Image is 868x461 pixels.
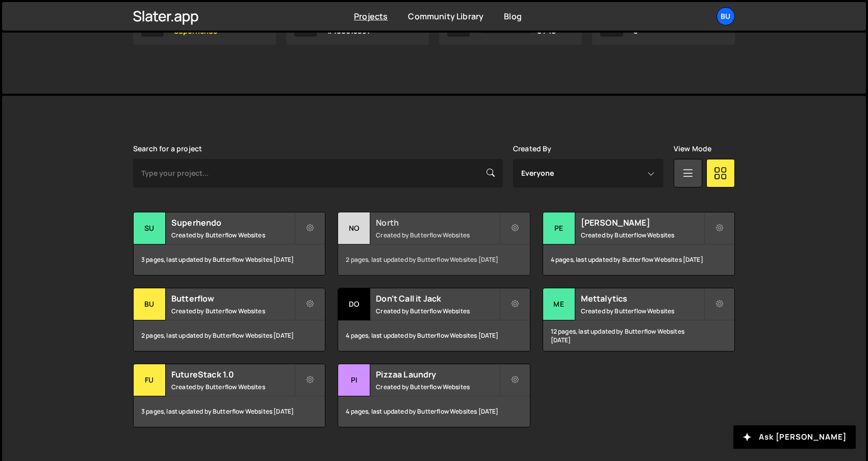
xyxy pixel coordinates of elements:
h2: North [376,217,499,228]
h2: Superhendo [171,217,294,228]
a: Su Superhendo Created by Butterflow Websites 3 pages, last updated by Butterflow Websites [DATE] [133,212,325,276]
div: 2 pages, last updated by Butterflow Websites [DATE] [134,320,325,351]
div: 3 pages, last updated by Butterflow Websites [DATE] [134,245,325,275]
div: Do [338,288,370,320]
small: Created by Butterflow Websites [376,231,499,239]
a: Me Mettalytics Created by Butterflow Websites 12 pages, last updated by Butterflow Websites [DATE] [543,288,735,351]
div: Pe [543,212,575,245]
div: Me [543,288,575,320]
div: 12 pages, last updated by Butterflow Websites [DATE] [543,320,734,351]
a: No North Created by Butterflow Websites 2 pages, last updated by Butterflow Websites [DATE] [338,212,530,276]
label: View Mode [674,145,711,153]
small: Created by Butterflow Websites [376,383,499,391]
a: Blog [504,11,522,22]
div: Bu [134,288,166,320]
a: Projects [354,11,388,22]
input: Type your project... [133,159,503,187]
p: #100313891 [327,27,370,35]
h2: Mettalytics [581,293,704,304]
small: Created by Butterflow Websites [581,307,704,315]
a: Pe [PERSON_NAME] Created by Butterflow Websites 4 pages, last updated by Butterflow Websites [DATE] [543,212,735,276]
small: Created by Butterflow Websites [376,307,499,315]
small: Created by Butterflow Websites [171,231,294,239]
div: 4 pages, last updated by Butterflow Websites [DATE] [338,320,529,351]
h2: Butterflow [171,293,294,304]
button: Ask [PERSON_NAME] [733,425,856,449]
div: 4 pages, last updated by Butterflow Websites [DATE] [338,396,529,427]
a: Pi Pizzaa Laundry Created by Butterflow Websites 4 pages, last updated by Butterflow Websites [DATE] [338,364,530,427]
small: Created by Butterflow Websites [581,231,704,239]
p: 8 [633,27,682,35]
div: Fu [134,364,166,396]
h2: Don't Call it Jack [376,293,499,304]
span: 0 / 10 [537,27,556,35]
label: Search for a project [133,145,202,153]
h2: Pizzaa Laundry [376,369,499,380]
div: Su [134,212,166,245]
a: Do Don't Call it Jack Created by Butterflow Websites 4 pages, last updated by Butterflow Websites... [338,288,530,351]
a: Fu FutureStack 1.0 Created by Butterflow Websites 3 pages, last updated by Butterflow Websites [D... [133,364,325,427]
div: 4 pages, last updated by Butterflow Websites [DATE] [543,245,734,275]
small: Created by Butterflow Websites [171,307,294,315]
div: No [338,212,370,245]
label: Created By [513,145,552,153]
p: Superhendo [174,27,218,35]
div: Pi [338,364,370,396]
a: Bu [717,7,735,25]
h2: FutureStack 1.0 [171,369,294,380]
h2: [PERSON_NAME] [581,217,704,228]
div: 2 pages, last updated by Butterflow Websites [DATE] [338,245,529,275]
small: Created by Butterflow Websites [171,383,294,391]
a: Bu Butterflow Created by Butterflow Websites 2 pages, last updated by Butterflow Websites [DATE] [133,288,325,351]
a: Community Library [408,11,483,22]
div: 3 pages, last updated by Butterflow Websites [DATE] [134,396,325,427]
